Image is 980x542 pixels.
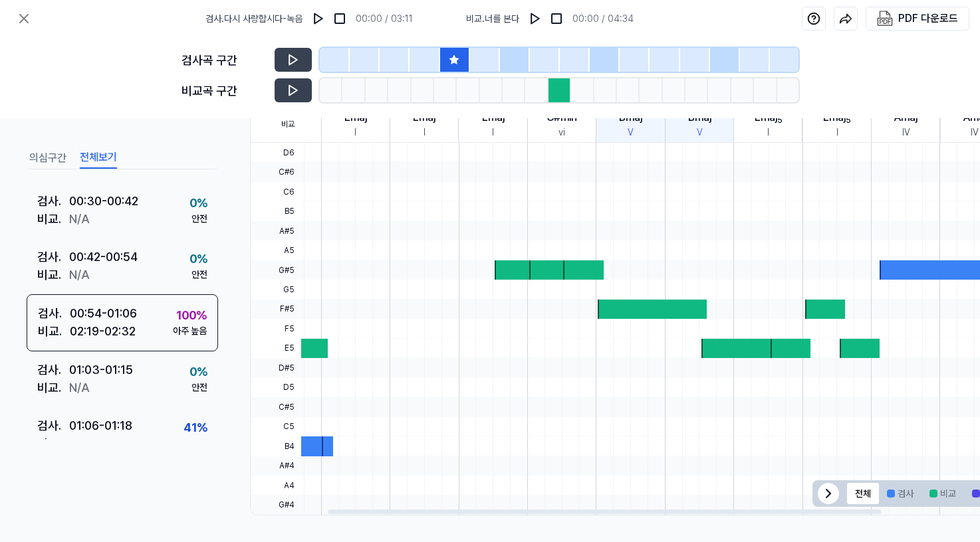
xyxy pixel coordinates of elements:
[777,116,783,125] sub: 5
[191,436,207,450] div: 보통
[466,12,519,26] span: 비교 . 너를 본다
[189,250,207,268] div: 0 %
[69,416,132,434] div: 01:06 - 01:18
[69,379,89,397] div: N/A
[184,418,207,436] div: 41 %
[312,12,325,25] img: play
[69,210,89,228] div: N/A
[69,434,135,452] div: 02:06 - 02:19
[37,192,69,210] div: 검사 .
[874,7,961,30] button: PDF 다운로드
[879,483,921,504] button: 검사
[697,126,703,139] div: V
[37,361,69,379] div: 검사 .
[251,201,301,221] span: B5
[846,116,851,125] sub: 5
[251,107,301,143] span: 비교
[69,192,138,210] div: 00:30 - 00:42
[251,182,301,201] span: C6
[921,483,964,504] button: 비교
[69,361,133,379] div: 01:03 - 01:15
[354,126,356,139] div: I
[205,12,303,26] span: 검사 . 다시 사랑합시다-녹음
[572,12,634,26] div: 00:00 / 04:34
[251,260,301,280] span: G#5
[37,416,69,434] div: 검사 .
[37,434,69,452] div: 비교 .
[424,126,426,139] div: I
[251,456,301,476] span: A#4
[69,248,138,266] div: 00:42 - 00:54
[847,483,879,504] button: 전체
[191,212,207,226] div: 안전
[898,10,958,27] div: PDF 다운로드
[69,266,89,284] div: N/A
[29,147,66,169] button: 의심구간
[529,12,542,25] img: play
[251,397,301,416] span: C#5
[176,306,207,324] div: 100 %
[251,143,301,162] span: D6
[251,339,301,358] span: E5
[251,358,301,377] span: D#5
[182,82,267,100] div: 비교곡 구간
[558,126,565,139] div: vi
[37,248,69,266] div: 검사 .
[767,126,769,139] div: I
[189,194,207,212] div: 0 %
[550,12,563,25] img: stop
[971,126,979,139] div: IV
[191,268,207,282] div: 안전
[37,266,69,284] div: 비교 .
[251,300,301,319] span: F#5
[836,126,838,139] div: I
[356,12,413,26] div: 00:00 / 03:11
[251,280,301,299] span: G5
[251,319,301,338] span: F5
[839,12,852,25] img: share
[492,126,494,139] div: I
[251,378,301,397] span: D5
[877,11,893,27] img: PDF Download
[37,210,69,228] div: 비교 .
[251,417,301,436] span: C5
[80,147,117,169] button: 전체보기
[70,304,137,322] div: 00:54 - 01:06
[251,240,301,260] span: A5
[251,476,301,495] span: A4
[628,126,634,139] div: V
[70,322,136,340] div: 02:19 - 02:32
[182,51,267,69] div: 검사곡 구간
[251,221,301,240] span: A#5
[173,324,207,338] div: 아주 높음
[191,381,207,395] div: 안전
[37,379,69,397] div: 비교 .
[251,495,301,514] span: G#4
[38,322,70,340] div: 비교 .
[189,363,207,381] div: 0 %
[807,12,820,25] img: help
[251,436,301,456] span: B4
[902,126,910,139] div: IV
[333,12,346,25] img: stop
[251,162,301,181] span: C#6
[38,304,70,322] div: 검사 .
